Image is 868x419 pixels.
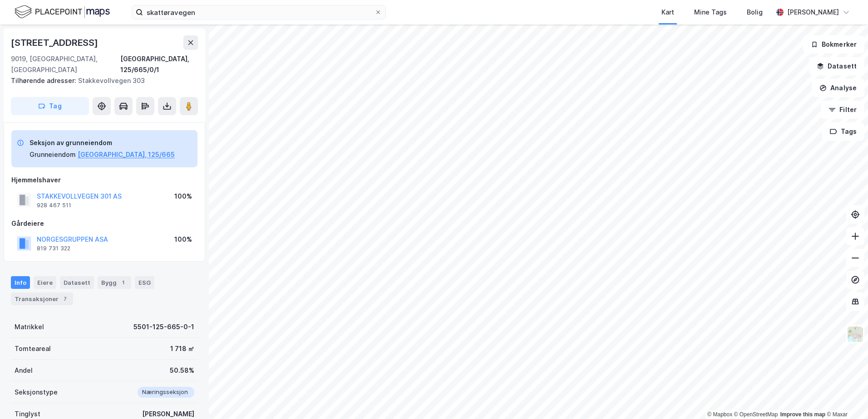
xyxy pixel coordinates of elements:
div: 100% [174,191,192,202]
div: Info [11,276,30,289]
div: 819 731 322 [37,245,70,252]
div: Kart [661,7,674,18]
div: 5501-125-665-0-1 [133,322,194,332]
img: logo.f888ab2527a4732fd821a326f86c7f29.svg [15,4,110,20]
button: Tag [11,97,89,115]
div: Bolig [747,7,763,18]
button: Bokmerker [803,35,864,54]
div: 9019, [GEOGRAPHIC_DATA], [GEOGRAPHIC_DATA] [11,54,120,75]
div: Eiere [34,276,56,289]
div: 7 [60,294,69,303]
div: Bygg [98,276,131,289]
div: 1 718 ㎡ [170,343,194,354]
input: Søk på adresse, matrikkel, gårdeiere, leietakere eller personer [143,5,375,19]
iframe: Chat Widget [823,375,868,419]
div: Mine Tags [694,7,727,18]
button: [GEOGRAPHIC_DATA], 125/665 [78,149,175,160]
div: Grunneiendom [30,149,76,160]
a: Mapbox [707,411,732,418]
div: Andel [15,365,33,376]
div: 928 467 511 [37,202,71,209]
div: Seksjonstype [15,387,58,398]
button: Tags [822,122,864,141]
div: Datasett [60,276,94,289]
a: Improve this map [780,411,825,418]
button: Filter [821,101,864,119]
div: Stakkevollvegen 303 [11,75,191,86]
div: 50.58% [170,365,194,376]
div: Seksjon av grunneiendom [30,137,175,148]
div: ESG [135,276,154,289]
div: 100% [174,234,192,245]
img: Z [847,326,864,343]
button: Datasett [809,57,864,75]
a: OpenStreetMap [734,411,778,418]
div: [PERSON_NAME] [787,7,839,18]
div: 1 [118,278,128,287]
div: Kontrollprogram for chat [823,375,868,419]
div: Hjemmelshaver [11,175,197,185]
div: Transaksjoner [11,292,73,305]
div: Matrikkel [15,322,44,332]
div: Tomteareal [15,343,51,354]
button: Analyse [812,79,864,97]
div: Gårdeiere [11,218,197,229]
span: Tilhørende adresser: [11,77,78,84]
div: [GEOGRAPHIC_DATA], 125/665/0/1 [120,54,198,75]
div: [STREET_ADDRESS] [11,35,100,50]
